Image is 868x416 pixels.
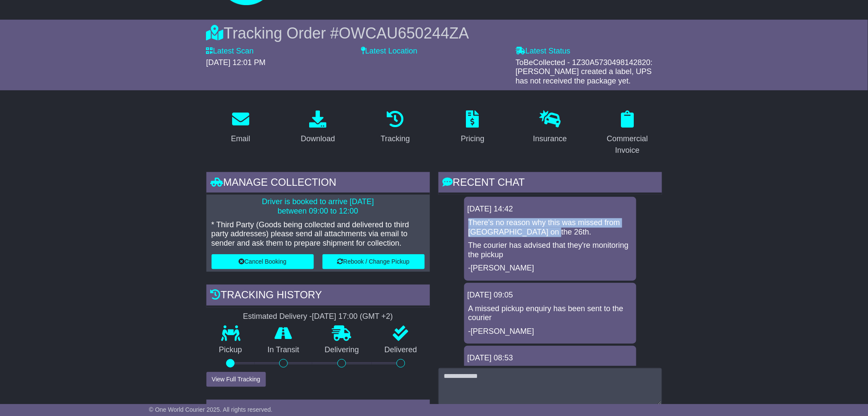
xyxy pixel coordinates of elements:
div: [DATE] 09:05 [468,291,633,300]
div: [DATE] 08:53 [468,354,633,363]
div: [DATE] 14:42 [468,205,633,214]
span: ToBeCollected - 1Z30A5730498142820: [PERSON_NAME] created a label, UPS has not received the packa... [516,58,653,85]
button: Cancel Booking [212,254,314,269]
p: A missed pickup enquiry has been sent to the courier [468,304,632,323]
p: Delivering [312,345,372,355]
p: -[PERSON_NAME] [468,264,632,273]
div: Commercial Invoice [599,133,656,156]
span: [DATE] 12:01 PM [206,58,266,67]
p: Delivered [372,345,430,355]
a: Email [225,107,256,148]
p: Pickup [206,345,255,355]
div: Email [231,133,250,145]
button: Rebook / Change Pickup [322,254,425,269]
div: [DATE] 17:00 (GMT +2) [312,312,393,321]
p: There's no reason why this was missed from [GEOGRAPHIC_DATA] on the 26th. [468,218,632,237]
div: RECENT CHAT [438,172,662,195]
div: Tracking Order # [206,24,662,42]
div: Insurance [533,133,567,145]
label: Latest Status [516,47,570,56]
p: * Third Party (Goods being collected and delivered to third party addresses) please send all atta... [212,220,425,248]
span: OWCAU650244ZA [339,24,469,42]
div: Tracking [381,133,410,145]
p: -[PERSON_NAME] [468,327,632,336]
a: Tracking [375,107,415,148]
p: Driver is booked to arrive [DATE] between 09:00 to 12:00 [212,197,425,216]
span: © One World Courier 2025. All rights reserved. [149,406,273,413]
label: Latest Location [361,47,418,56]
a: Download [295,107,340,148]
div: Manage collection [206,172,430,195]
a: Pricing [455,107,490,148]
div: Download [301,133,335,145]
p: The courier has advised that they're monitoring the pickup [468,241,632,259]
label: Latest Scan [206,47,254,56]
a: Commercial Invoice [593,107,662,159]
div: Tracking history [206,285,430,308]
div: Pricing [461,133,484,145]
p: In Transit [255,345,312,355]
button: View Full Tracking [206,372,266,387]
div: Estimated Delivery - [206,312,430,321]
a: Insurance [528,107,573,148]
